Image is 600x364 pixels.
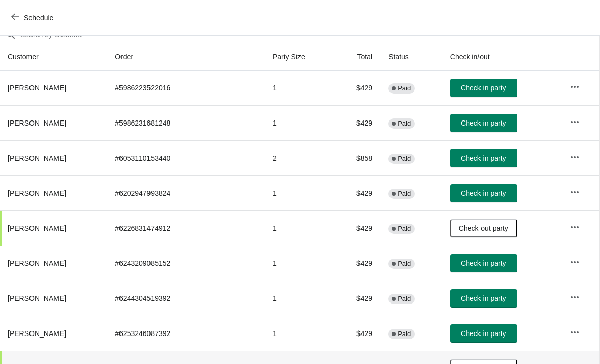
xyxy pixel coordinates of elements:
td: 2 [264,140,335,175]
span: Paid [398,225,411,233]
button: Schedule [5,9,62,27]
td: # 6226831474912 [107,210,264,246]
span: Schedule [24,14,53,22]
button: Check out party [450,219,517,237]
button: Check in party [450,149,517,167]
td: 1 [264,210,335,246]
span: [PERSON_NAME] [8,189,66,197]
td: $429 [334,210,380,246]
th: Party Size [264,44,335,71]
button: Check in party [450,324,517,343]
span: Check in party [461,189,506,197]
button: Check in party [450,289,517,308]
td: # 5986223522016 [107,71,264,105]
button: Check in party [450,254,517,272]
td: 1 [264,105,335,140]
span: Paid [398,119,411,128]
td: 1 [264,281,335,316]
td: # 6253246087392 [107,316,264,351]
span: Paid [398,84,411,93]
span: Paid [398,295,411,303]
td: 1 [264,71,335,105]
td: $429 [334,71,380,105]
span: Paid [398,260,411,268]
td: $858 [334,140,380,175]
span: Check in party [461,119,506,127]
span: Paid [398,155,411,163]
td: # 5986231681248 [107,105,264,140]
button: Check in party [450,184,517,202]
button: Check in party [450,114,517,132]
th: Check in/out [442,44,561,71]
span: [PERSON_NAME] [8,329,66,338]
td: $429 [334,316,380,351]
span: [PERSON_NAME] [8,259,66,267]
th: Status [380,44,442,71]
span: Check in party [461,329,506,338]
span: [PERSON_NAME] [8,84,66,92]
td: $429 [334,175,380,210]
td: # 6243209085152 [107,246,264,281]
span: Check in party [461,259,506,267]
span: Check in party [461,154,506,162]
th: Total [334,44,380,71]
td: $429 [334,281,380,316]
td: # 6244304519392 [107,281,264,316]
span: Check in party [461,84,506,92]
th: Order [107,44,264,71]
span: Check out party [459,224,508,232]
td: $429 [334,105,380,140]
span: [PERSON_NAME] [8,224,66,232]
span: Paid [398,190,411,198]
td: 1 [264,316,335,351]
span: [PERSON_NAME] [8,294,66,302]
button: Check in party [450,79,517,97]
td: # 6053110153440 [107,140,264,175]
span: Check in party [461,294,506,302]
td: 1 [264,175,335,210]
td: # 6202947993824 [107,175,264,210]
span: Paid [398,330,411,338]
span: [PERSON_NAME] [8,154,66,162]
td: $429 [334,246,380,281]
span: [PERSON_NAME] [8,119,66,127]
td: 1 [264,246,335,281]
